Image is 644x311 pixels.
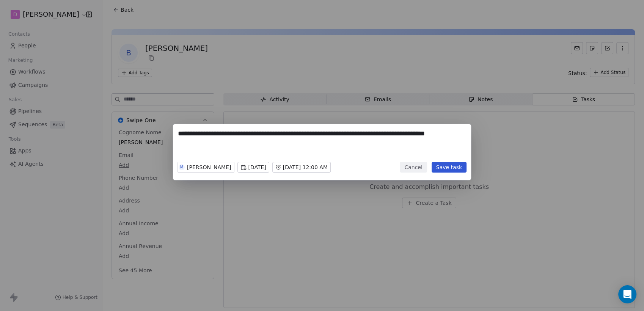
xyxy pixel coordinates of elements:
button: Save task [432,162,467,173]
button: Cancel [400,162,427,173]
div: [PERSON_NAME] [187,165,231,170]
span: [DATE] [248,163,266,171]
button: [DATE] [237,162,269,173]
div: M [180,164,184,170]
button: [DATE] 12:00 AM [272,162,331,173]
span: [DATE] 12:00 AM [283,163,328,171]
